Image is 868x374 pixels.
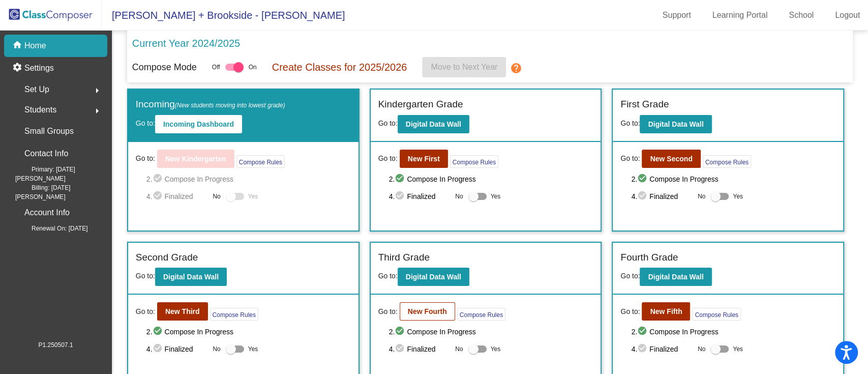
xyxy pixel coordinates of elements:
[648,273,703,281] b: Digital Data Wall
[733,190,743,203] span: Yes
[12,62,24,74] mat-icon: settings
[631,173,835,185] span: 2. Compose In Progress
[406,120,461,128] b: Digital Data Wall
[395,190,407,203] mat-icon: check_circle
[210,308,258,321] button: Compose Rules
[620,272,640,280] span: Go to:
[450,155,498,168] button: Compose Rules
[650,307,682,315] b: New Fifth
[631,326,835,338] span: 2. Compose In Progress
[640,268,711,286] button: Digital Data Wall
[24,124,74,138] p: Small Groups
[637,326,649,338] mat-icon: check_circle
[640,115,711,133] button: Digital Data Wall
[236,155,285,168] button: Compose Rules
[378,250,430,265] label: Third Grade
[153,343,165,355] mat-icon: check_circle
[136,250,198,265] label: Second Grade
[637,343,649,355] mat-icon: check_circle
[455,192,463,201] span: No
[620,119,640,127] span: Go to:
[395,326,407,338] mat-icon: check_circle
[692,308,740,321] button: Compose Rules
[431,63,497,71] span: Move to Next Year
[398,115,469,133] button: Digital Data Wall
[389,173,593,185] span: 2. Compose In Progress
[703,155,751,168] button: Compose Rules
[146,173,351,185] span: 2. Compose In Progress
[408,155,440,163] b: New First
[15,183,107,202] span: Billing: [DATE][PERSON_NAME]
[408,307,447,315] b: New Fourth
[648,120,703,128] b: Digital Data Wall
[24,103,56,117] span: Students
[165,307,200,315] b: New Third
[163,120,234,128] b: Incoming Dashboard
[146,343,208,355] span: 4. Finalized
[620,306,640,317] span: Go to:
[213,192,220,201] span: No
[455,344,463,354] span: No
[698,192,705,201] span: No
[136,306,155,317] span: Go to:
[155,115,242,133] button: Incoming Dashboard
[24,40,46,52] p: Home
[389,190,451,203] span: 4. Finalized
[15,165,107,183] span: Primary: [DATE][PERSON_NAME]
[631,343,693,355] span: 4. Finalized
[155,268,227,286] button: Digital Data Wall
[249,63,257,72] span: On
[165,155,226,163] b: New Kindergarten
[153,190,165,203] mat-icon: check_circle
[395,343,407,355] mat-icon: check_circle
[698,344,705,354] span: No
[654,7,699,23] a: Support
[136,97,285,112] label: Incoming
[24,82,49,97] span: Set Up
[132,61,197,74] p: Compose Mode
[642,150,700,168] button: New Second
[157,150,234,168] button: New Kindergarten
[400,302,455,321] button: New Fourth
[378,97,463,112] label: Kindergarten Grade
[272,60,407,75] p: Create Classes for 2025/2026
[457,308,505,321] button: Compose Rules
[781,7,822,23] a: School
[827,7,868,23] a: Logout
[422,57,506,77] button: Move to Next Year
[136,119,155,127] span: Go to:
[212,63,220,72] span: Off
[175,102,285,109] span: (New students moving into lowest grade)
[642,302,690,321] button: New Fifth
[400,150,448,168] button: New First
[704,7,776,23] a: Learning Portal
[15,224,87,233] span: Renewal On: [DATE]
[91,105,103,117] mat-icon: arrow_right
[248,190,258,203] span: Yes
[620,153,640,164] span: Go to:
[389,326,593,338] span: 2. Compose In Progress
[631,190,693,203] span: 4. Finalized
[406,273,461,281] b: Digital Data Wall
[637,190,649,203] mat-icon: check_circle
[157,302,208,321] button: New Third
[12,40,24,52] mat-icon: home
[153,326,165,338] mat-icon: check_circle
[136,272,155,280] span: Go to:
[620,97,669,112] label: First Grade
[733,343,743,355] span: Yes
[378,153,398,164] span: Go to:
[510,62,522,74] mat-icon: help
[378,119,398,127] span: Go to:
[146,190,208,203] span: 4. Finalized
[213,344,220,354] span: No
[248,343,258,355] span: Yes
[24,206,70,220] p: Account Info
[102,7,345,23] span: [PERSON_NAME] + Brookside - [PERSON_NAME]
[395,173,407,185] mat-icon: check_circle
[398,268,469,286] button: Digital Data Wall
[378,306,398,317] span: Go to:
[24,147,68,161] p: Contact Info
[650,155,692,163] b: New Second
[378,272,398,280] span: Go to:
